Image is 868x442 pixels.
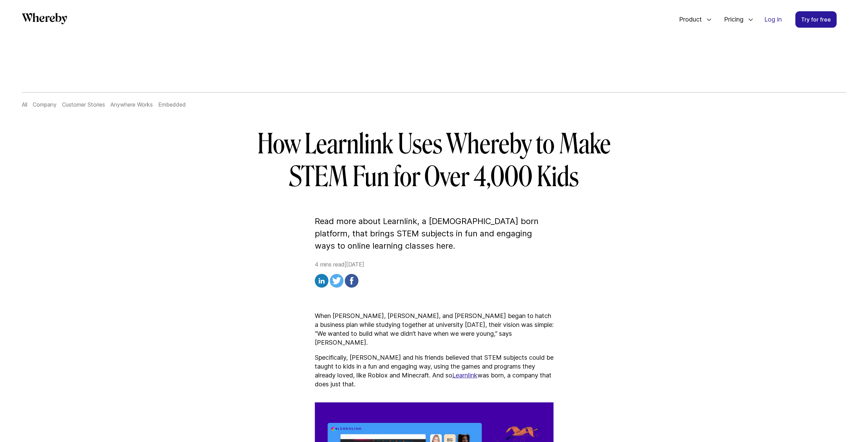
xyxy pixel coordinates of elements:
a: Try for free [795,11,837,28]
p: Read more about Learnlink, a [DEMOGRAPHIC_DATA] born platform, that brings STEM subjects in fun a... [315,215,554,252]
span: Pricing [717,8,745,31]
a: Embedded [158,101,186,108]
span: Product [672,8,704,31]
a: Customer Stories [62,101,105,108]
a: Company [33,101,57,108]
div: 4 mins read | [DATE] [315,260,554,290]
p: Specifically, [PERSON_NAME] and his friends believed that STEM subjects could be taught to kids i... [315,353,554,389]
h1: How Learnlink Uses Whereby to Make STEM Fun for Over 4,000 Kids [238,128,631,193]
a: Whereby [22,13,67,27]
a: Anywhere Works [111,101,153,108]
svg: Whereby [22,13,67,24]
img: facebook [345,274,358,288]
a: Log in [759,12,787,27]
img: linkedin [315,274,328,288]
a: All [22,101,27,108]
img: twitter [330,274,343,288]
a: Learnlink [452,372,477,379]
p: When [PERSON_NAME], [PERSON_NAME], and [PERSON_NAME] began to hatch a business plan while studyin... [315,312,554,347]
